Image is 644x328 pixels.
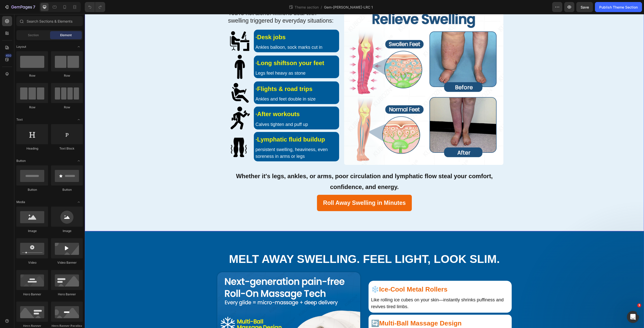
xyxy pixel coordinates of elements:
div: Image [16,229,48,233]
div: Image [51,229,83,233]
span: Save [581,5,589,9]
span: Theme section [294,5,320,10]
strong: ·Desk jobs [171,20,201,26]
p: Like rolling ice cubes on your skin—instantly shrinks puffiness and revives tired limbs. [286,283,424,296]
span: Toggle open [75,198,83,206]
h3: on your feet [170,44,253,53]
span: Text [16,117,23,122]
div: 450 [5,54,12,58]
div: Button [16,188,48,192]
h3: 🔄 [286,305,425,314]
p: Legs feel heavy as stone [171,56,253,63]
div: Video Banner [51,260,83,265]
strong: ·Long shifts [171,45,205,52]
div: Publish Theme Section [599,5,638,10]
div: Hero Banner [51,292,83,297]
span: Section [28,33,39,37]
img: gempages_553492326299731139-0fec0f84-86e4-4187-8a83-e0f7cee92e9f.png [143,41,167,65]
img: gempages_553492326299731139-9fa29cf9-ebb5-4da9-bccb-4c22d4148e43.png [145,17,165,37]
div: Text Block [51,146,83,151]
strong: ·After workouts [171,97,215,103]
iframe: Intercom live chat [627,311,639,323]
p: persistent swelling, heaviness, even soreness in arms or legs [171,132,253,146]
div: Undo/Redo [85,2,105,12]
strong: · [171,122,172,129]
span: 3 [637,303,641,307]
p: Ankles balloon, sock marks cut in [171,30,253,37]
img: gempages_553492326299731139-49186deb-b24e-4fae-b721-64e16394bae1.png [144,92,166,115]
strong: ·Flights & road trips [171,71,228,78]
img: gempages_553492326299731139-a1d234b9-cbc5-4558-91f6-18c6737b51ca.png [145,69,165,89]
span: Toggle open [75,116,83,124]
strong: Lymphatic fluid buildup [172,122,240,129]
span: Media [16,200,25,204]
strong: Multi-Ball Massage Design [294,305,377,313]
div: Row [51,105,83,110]
strong: Roll Away Swelling in Minutes [238,185,321,192]
span: Toggle open [75,157,83,165]
p: Ankles and feet double in size [171,82,253,88]
strong: Ice-Cool Metal Rollers [294,271,363,279]
h3: Whether it's legs, ankles, or arms, poor circulation and lymphatic flow steal your comfort, confi... [141,156,419,179]
div: Row [51,73,83,78]
span: Gem-[PERSON_NAME]-LRC 1 [324,5,373,10]
input: Search Sections & Elements [16,16,83,26]
div: Hero Banner [16,292,48,297]
div: Video [16,260,48,265]
span: Toggle open [75,43,83,51]
button: Publish Theme Section [595,2,642,12]
h3: ❄️ [286,271,425,280]
div: Heading [16,146,48,151]
span: Button [16,159,26,163]
span: Layout [16,44,26,49]
button: Save [576,2,593,12]
button: 7 [2,2,37,12]
div: Row [16,73,48,78]
span: / [321,5,322,10]
p: 7 [33,4,35,10]
span: Element [60,33,72,37]
div: Row [16,105,48,110]
strong: Melt Away Swelling. Feel Light, Look Slim. [144,239,415,251]
div: Button [51,188,83,192]
iframe: Design area [85,14,644,328]
img: gempages_553492326299731139-d5fdb7b0-3da1-4e8b-b7a8-baf2dd399dd9.png [141,118,169,147]
p: Calves tighten and puff up [171,107,253,114]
